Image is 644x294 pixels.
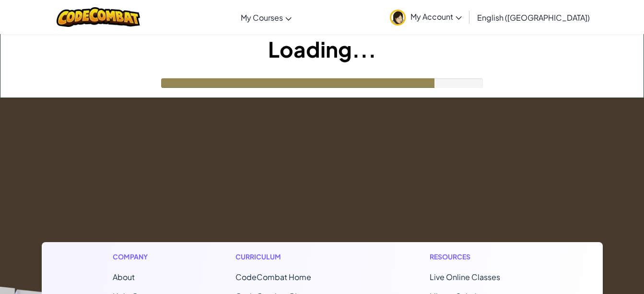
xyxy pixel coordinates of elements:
[472,4,595,30] a: English ([GEOGRAPHIC_DATA])
[235,252,351,262] h1: Curriculum
[241,12,283,23] span: My Courses
[113,252,157,262] h1: Company
[410,12,462,22] span: My Account
[390,10,406,25] img: avatar
[113,272,135,282] a: About
[430,272,500,282] a: Live Online Classes
[236,4,296,30] a: My Courses
[0,34,644,64] h1: Loading...
[235,272,311,282] span: CodeCombat Home
[477,12,590,23] span: English ([GEOGRAPHIC_DATA])
[57,7,141,27] img: CodeCombat logo
[430,252,532,262] h1: Resources
[385,2,467,32] a: My Account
